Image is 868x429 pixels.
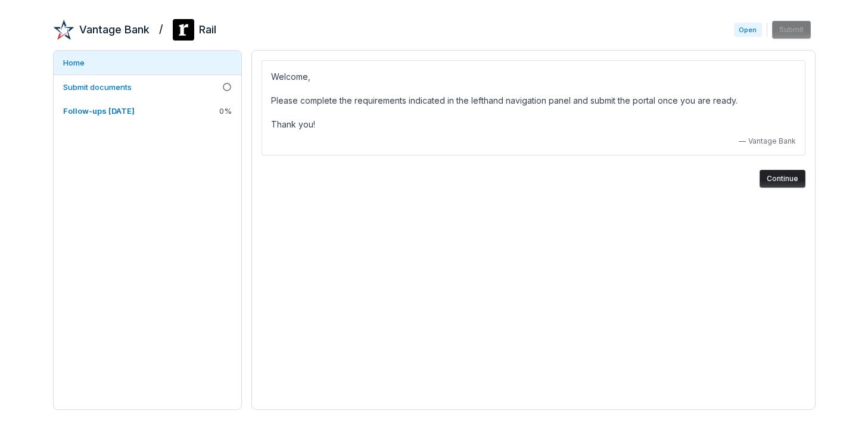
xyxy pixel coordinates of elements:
h2: / [159,19,163,37]
p: Welcome, [271,70,796,84]
span: Follow-ups [DATE] [63,106,135,116]
p: Thank you! [271,117,796,132]
h2: Vantage Bank [79,22,150,38]
span: 0 % [219,105,232,116]
h2: Rail [199,22,216,38]
a: Follow-ups [DATE]0% [54,99,241,123]
span: Open [734,23,761,37]
p: Please complete the requirements indicated in the lefthand navigation panel and submit the portal... [271,94,796,108]
span: — [739,136,746,146]
a: Submit documents [54,75,241,99]
button: Continue [760,170,805,188]
a: Home [54,51,241,74]
span: Vantage Bank [748,136,796,146]
span: Submit documents [63,82,132,92]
